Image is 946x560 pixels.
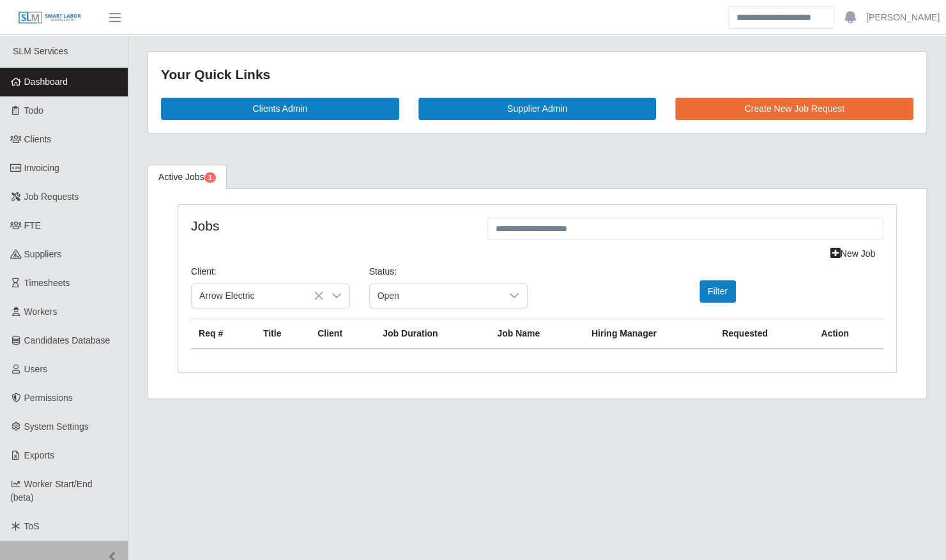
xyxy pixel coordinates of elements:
th: Hiring Manager [584,319,714,349]
span: System Settings [24,421,89,432]
a: Active Jobs [148,165,227,190]
a: Create New Job Request [675,98,913,120]
button: Filter [699,280,736,303]
span: Candidates Database [24,335,111,345]
img: SLM Logo [18,11,82,25]
label: Status: [369,265,397,278]
span: Dashboard [24,77,68,87]
span: Invoicing [24,163,59,173]
a: New Job [822,243,883,265]
a: Clients Admin [161,98,399,120]
th: Req # [191,319,256,349]
th: Job Name [489,319,584,349]
span: ToS [24,521,40,531]
span: Users [24,364,48,374]
div: Your Quick Links [161,64,913,85]
span: Todo [24,105,43,116]
span: Exports [24,450,54,460]
span: Job Requests [24,192,79,202]
th: Action [813,319,883,349]
span: Suppliers [24,249,61,259]
a: Supplier Admin [418,98,657,120]
label: Client: [191,265,217,278]
span: Open [370,284,502,308]
th: Title [256,319,310,349]
span: Timesheets [24,278,70,288]
span: Workers [24,306,57,317]
th: Client [310,319,375,349]
h4: Jobs [191,218,468,234]
span: Clients [24,134,52,144]
span: Permissions [24,393,73,403]
th: Job Duration [375,319,489,349]
span: SLM Services [13,46,68,56]
th: Requested [714,319,813,349]
a: [PERSON_NAME] [866,11,940,24]
span: Pending Jobs [204,172,216,183]
span: FTE [24,220,41,231]
span: Worker Start/End (beta) [10,479,93,503]
span: Arrow Electric [192,284,324,308]
input: Search [728,6,834,29]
